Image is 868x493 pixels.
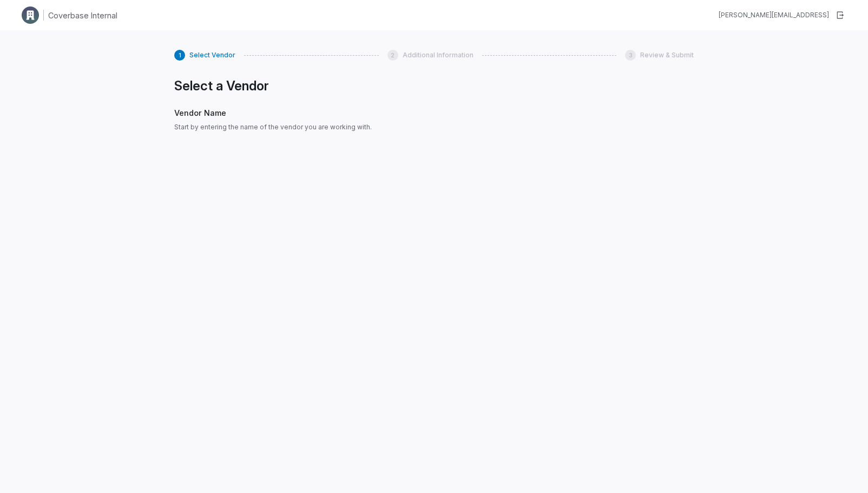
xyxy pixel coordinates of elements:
[189,51,235,60] span: Select Vendor
[174,123,515,132] span: Start by entering the name of the vendor you are working with.
[174,50,185,61] div: 1
[387,50,398,61] div: 2
[640,51,694,60] span: Review & Submit
[719,11,829,19] div: [PERSON_NAME][EMAIL_ADDRESS]
[403,51,474,60] span: Additional Information
[48,10,117,21] h1: Coverbase Internal
[174,107,515,119] span: Vendor Name
[22,6,39,24] img: Clerk Logo
[625,50,636,61] div: 3
[174,78,515,94] h1: Select a Vendor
